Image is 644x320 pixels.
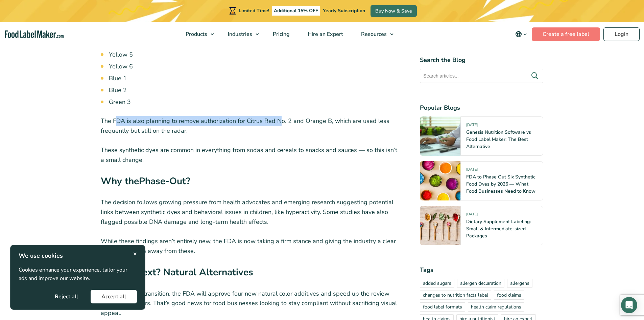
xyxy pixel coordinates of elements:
h3: Phase-Out? [101,174,398,192]
a: Create a free label [532,27,600,41]
input: Search articles... [420,69,543,83]
span: [DATE] [466,212,478,219]
p: The decision follows growing pressure from health advocates and emerging research suggesting pote... [101,197,398,227]
li: Blue 2 [109,86,398,95]
a: health claim regulations [468,302,524,312]
button: Accept all [91,290,137,303]
span: Products [184,30,208,38]
a: FDA to Phase Out Six Synthetic Food Dyes by 2026 — What Food Businesses Need to Know [466,174,535,194]
a: Pricing [264,22,297,47]
span: [DATE] [466,122,478,130]
a: Buy Now & Save [371,5,417,17]
h4: Popular Blogs [420,103,543,112]
li: Green 3 [109,98,398,107]
span: Additional 15% OFF [272,6,320,16]
span: Resources [359,30,387,38]
li: Yellow 5 [109,50,398,59]
p: These synthetic dyes are common in everything from sodas and cereals to snacks and sauces — so th... [101,145,398,165]
a: Dietary Supplement Labeling: Small & Intermediate-sized Packages [466,218,531,239]
a: food claims [494,291,524,300]
p: While these findings aren’t entirely new, the FDA is now taking a firm stance and giving the indu... [101,236,398,256]
a: allergen declaration [457,279,504,288]
a: Hire an Expert [299,22,351,47]
a: Products [177,22,217,47]
li: Blue 1 [109,74,398,83]
h4: Tags [420,265,543,275]
span: Industries [226,30,253,38]
a: Genesis Nutrition Software vs Food Label Maker: The Best Alternative [466,129,531,150]
p: To support this transition, the FDA will approve four new natural color additives and speed up th... [101,289,398,318]
button: Reject all [44,290,89,303]
a: Industries [219,22,262,47]
a: changes to nutrition facts label [420,291,491,300]
p: Cookies enhance your experience, tailor your ads and improve our website. [19,266,137,283]
div: Open Intercom Messenger [621,297,637,313]
span: Hire an Expert [306,30,344,38]
span: Limited Time! [239,7,269,14]
p: The FDA is also planning to remove authorization for Citrus Red No. 2 and Orange B, which are use... [101,116,398,136]
span: × [133,249,137,258]
span: Pricing [271,30,290,38]
a: Login [603,27,640,41]
strong: Why the [101,175,139,188]
h4: Search the Blog [420,56,543,65]
li: Yellow 6 [109,62,398,71]
strong: What’s Next? Natural Alternatives [101,266,253,279]
a: Resources [352,22,397,47]
a: allergens [507,279,532,288]
a: food label formats [420,302,465,312]
span: [DATE] [466,167,478,175]
span: Yearly Subscription [323,7,365,14]
a: added sugars [420,279,454,288]
strong: We use cookies [19,252,63,260]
